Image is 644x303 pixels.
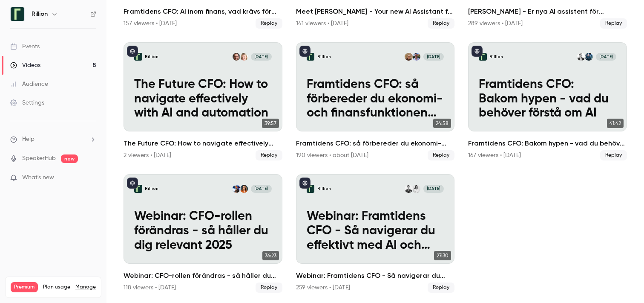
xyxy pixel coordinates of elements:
span: Replay [256,18,282,29]
img: Charles Wade [412,53,420,61]
span: 27:30 [434,251,451,260]
span: Replay [428,18,454,29]
img: Webinar: CFO-rollen förändras - så håller du dig relevant 2025 [134,185,142,193]
img: Natalie Jelveh [240,185,248,193]
li: Webinar: CFO-rollen förändras - så håller du dig relevant 2025 [124,174,282,293]
p: Framtidens CFO: så förbereder du ekonomi- och finansfunktionen för AI-eran​ [307,78,444,121]
img: Mehran Farshid [585,53,593,61]
img: Marie Ahlberg [412,185,420,193]
h2: Framtidens CFO: Bakom hypen - vad du behöver förstå om AI [468,138,627,149]
div: 289 viewers • [DATE] [468,19,523,28]
div: 141 viewers • [DATE] [296,19,348,28]
a: Webinar: Framtidens CFO - Så navigerar du effektivt med AI och automationRillionMarie AhlbergMatt... [296,174,455,293]
div: Audience [10,80,48,88]
div: 118 viewers • [DATE] [124,283,176,292]
span: Premium [11,282,38,292]
p: Framtidens CFO: Bakom hypen - vad du behöver förstå om AI [479,78,616,121]
p: Rillion [145,186,158,192]
img: Framtidens CFO: Bakom hypen - vad du behöver förstå om AI [479,53,487,61]
button: published [471,46,483,57]
img: Carissa Kell [240,53,248,61]
li: Webinar: Framtidens CFO - Så navigerar du effektivt med AI och automation [296,174,455,293]
span: 39:57 [262,119,279,128]
button: published [127,178,138,189]
div: 259 viewers • [DATE] [296,283,350,292]
a: Framtidens CFO: Bakom hypen - vad du behöver förstå om AIRillionMehran FarshidEmil Fleron[DATE]Fr... [468,42,627,161]
span: Replay [428,150,454,160]
p: Rillion [145,54,158,60]
h2: Webinar: CFO-rollen förändras - så håller du dig relevant 2025 [124,271,282,281]
img: Mattias Palmaer [405,185,413,193]
span: Help [22,135,34,144]
h2: Framtidens CFO: AI inom finans, vad krävs för att lita på tekniken?​ [124,6,282,17]
iframe: Noticeable Trigger [86,174,96,182]
span: [DATE] [423,53,444,61]
span: [DATE] [251,53,271,61]
a: The Future CFO: How to navigate effectively with AI and automationRillionCarissa KellCisco Sacasa... [124,42,282,161]
div: 157 viewers • [DATE] [124,19,177,28]
li: help-dropdown-opener [10,135,96,144]
img: Rillion [11,7,24,21]
h2: Meet [PERSON_NAME] - Your new AI Assistant for Accounts Payable [296,6,455,17]
img: Framtidens CFO: så förbereder du ekonomi- och finansfunktionen för AI-eran​ [307,53,315,61]
img: Monika Pers [405,53,413,61]
li: The Future CFO: How to navigate effectively with AI and automation [124,42,282,161]
span: 24:58 [433,119,451,128]
h2: Webinar: Framtidens CFO - Så navigerar du effektivt med AI och automation [296,271,455,281]
a: Manage [75,284,96,291]
a: Framtidens CFO: så förbereder du ekonomi- och finansfunktionen för AI-eran​RillionCharles WadeMon... [296,42,455,161]
p: Webinar: Framtidens CFO - Så navigerar du effektivt med AI och automation [307,210,444,253]
li: Framtidens CFO: så förbereder du ekonomi- och finansfunktionen för AI-eran​ [296,42,455,161]
h2: Framtidens CFO: så förbereder du ekonomi- och finansfunktionen för AI-eran​ [296,138,455,149]
span: 41:42 [607,119,624,128]
span: new [61,154,78,163]
img: Emil Fleron [577,53,585,61]
img: Dennis Lodin [233,185,241,193]
p: The Future CFO: How to navigate effectively with AI and automation [134,78,271,121]
span: [DATE] [596,53,616,61]
span: [DATE] [423,185,444,193]
div: Events [10,42,40,51]
li: Framtidens CFO: Bakom hypen - vad du behöver förstå om AI [468,42,627,161]
span: Replay [428,283,454,293]
div: 167 viewers • [DATE] [468,151,521,160]
div: Settings [10,99,44,107]
p: Rillion [317,54,331,60]
button: published [127,46,138,57]
p: Webinar: CFO-rollen förändras - så håller du dig relevant 2025 [134,210,271,253]
span: Plan usage [43,284,70,291]
span: Replay [600,18,627,29]
div: Videos [10,61,40,70]
img: The Future CFO: How to navigate effectively with AI and automation [134,53,142,61]
h2: [PERSON_NAME] - Er nya AI assistent för leverantörsreskontran [468,6,627,17]
span: Replay [600,150,627,160]
span: Replay [256,283,282,293]
img: Cisco Sacasa [233,53,241,61]
div: 190 viewers • about [DATE] [296,151,368,160]
span: [DATE] [251,185,271,193]
span: What's new [22,173,54,182]
img: Webinar: Framtidens CFO - Så navigerar du effektivt med AI och automation [307,185,315,193]
span: 36:23 [262,251,279,260]
button: published [299,178,310,189]
a: SpeakerHub [22,154,56,163]
h6: Rillion [32,10,48,18]
p: Rillion [317,186,331,192]
div: 2 viewers • [DATE] [124,151,171,160]
p: Rillion [489,54,503,60]
span: Replay [256,150,282,160]
button: published [299,46,310,57]
h2: The Future CFO: How to navigate effectively with AI and automation [124,138,282,149]
a: Webinar: CFO-rollen förändras - så håller du dig relevant 2025RillionNatalie JelvehDennis Lodin[D... [124,174,282,293]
